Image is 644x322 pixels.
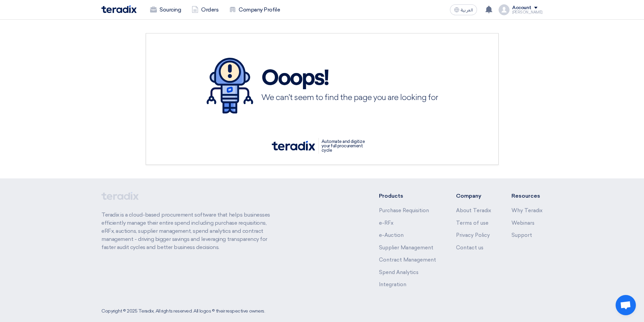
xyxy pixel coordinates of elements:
img: tx_logo.svg [272,141,315,150]
li: Products [379,192,436,200]
a: Contact us [456,245,483,251]
a: Sourcing [145,2,186,17]
a: Spend Analytics [379,269,419,275]
span: العربية [461,8,473,13]
li: Resources [511,192,543,200]
a: Supplier Management [379,245,433,251]
h3: We can’t seem to find the page you are looking for [261,94,438,102]
a: Support [511,232,532,238]
a: Orders [186,2,224,17]
a: Integration [379,281,406,288]
a: About Teradix [456,207,491,214]
a: Purchase Requisition [379,207,429,214]
a: e-Auction [379,232,404,238]
a: Webinars [511,220,534,226]
div: Copyright © 2025 Teradix, All rights reserved. All logos © their respective owners. [101,307,265,315]
div: [PERSON_NAME] [512,10,543,14]
img: Teradix logo [101,5,137,13]
li: Company [456,192,491,200]
img: 404.svg [207,58,253,114]
a: e-RFx [379,220,393,226]
h1: Ooops! [261,68,438,90]
a: Contract Management [379,257,436,263]
a: Open chat [616,295,636,315]
button: العربية [450,4,477,15]
p: Teradix is a cloud-based procurement software that helps businesses efficiently manage their enti... [101,211,278,251]
p: Automate and digitize your full procurement cycle [318,138,373,154]
a: Company Profile [224,2,285,17]
a: Terms of use [456,220,488,226]
div: Account [512,5,531,11]
a: Why Teradix [511,207,543,214]
img: profile_test.png [499,4,509,15]
a: Privacy Policy [456,232,490,238]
